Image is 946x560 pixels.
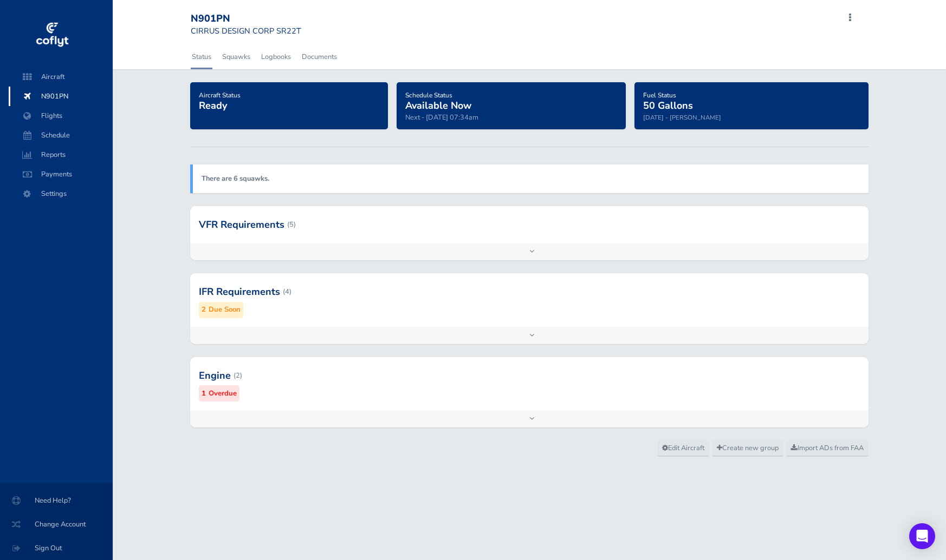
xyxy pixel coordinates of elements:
[199,91,241,100] span: Aircraft Status
[20,67,102,87] span: Aircraft
[909,523,935,549] div: Open Intercom Messenger
[717,443,779,453] span: Create new group
[20,126,102,145] span: Schedule
[199,99,227,112] span: Ready
[20,164,102,184] span: Payments
[20,145,102,164] span: Reports
[657,440,709,457] a: Edit Aircraft
[791,443,864,453] span: Import ADs from FAA
[34,19,70,51] img: coflyt logo
[712,440,783,457] a: Create new group
[13,538,100,558] span: Sign Out
[260,45,292,69] a: Logbooks
[405,88,471,113] a: Schedule StatusAvailable Now
[643,113,721,122] small: [DATE] - [PERSON_NAME]
[191,45,212,69] a: Status
[209,304,241,315] small: Due Soon
[13,491,100,510] span: Need Help?
[405,91,452,100] span: Schedule Status
[13,515,100,534] span: Change Account
[20,184,102,203] span: Settings
[20,87,102,106] span: N901PN
[643,91,676,100] span: Fuel Status
[20,106,102,126] span: Flights
[221,45,251,69] a: Squawks
[301,45,338,69] a: Documents
[191,13,301,25] div: N901PN
[662,443,704,453] span: Edit Aircraft
[786,440,869,457] a: Import ADs from FAA
[643,99,693,112] span: 50 Gallons
[202,174,269,183] a: There are 6 squawks.
[405,113,478,122] span: Next - [DATE] 07:34am
[405,99,471,112] span: Available Now
[191,25,301,36] small: CIRRUS DESIGN CORP SR22T
[209,388,237,399] small: Overdue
